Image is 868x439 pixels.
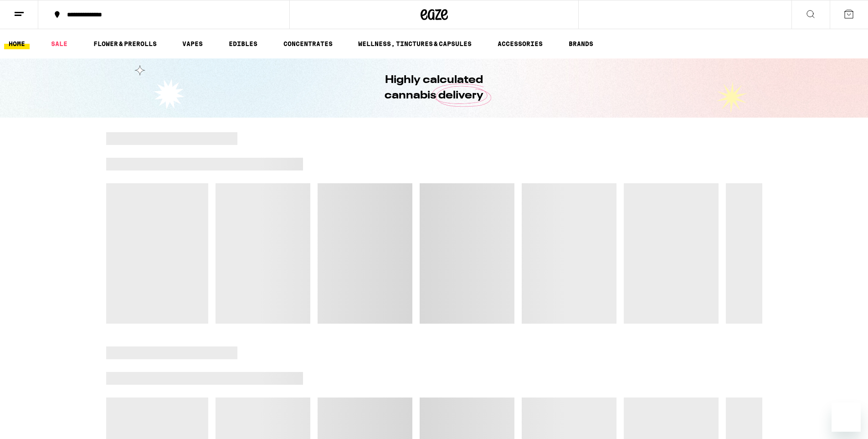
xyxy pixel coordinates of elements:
[354,38,476,49] a: WELLNESS, TINCTURES & CAPSULES
[178,38,207,49] a: VAPES
[224,38,262,49] a: EDIBLES
[564,38,598,49] a: BRANDS
[359,72,509,103] h1: Highly calculated cannabis delivery
[832,403,861,432] iframe: Button to launch messaging window
[46,38,72,49] a: SALE
[89,38,161,49] a: FLOWER & PREROLLS
[4,38,30,49] a: HOME
[279,38,337,49] a: CONCENTRATES
[493,38,547,49] a: ACCESSORIES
